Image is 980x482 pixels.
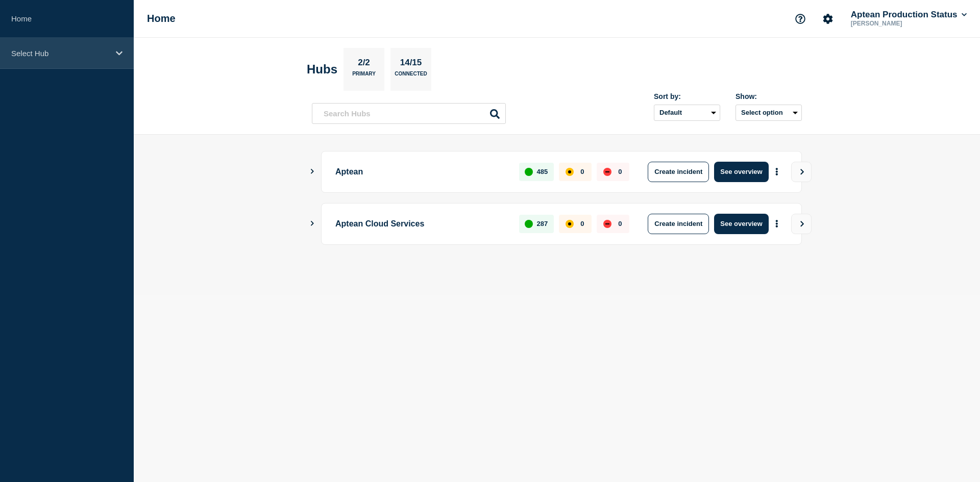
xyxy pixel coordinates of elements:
[791,214,812,234] button: View
[537,220,548,227] p: 287
[736,105,802,121] button: Select option
[603,220,611,228] div: down
[618,168,622,175] p: 0
[603,168,611,176] div: down
[580,220,584,227] p: 0
[714,214,768,234] button: See overview
[849,20,955,27] p: [PERSON_NAME]
[335,214,507,234] p: Aptean Cloud Services
[714,162,768,182] button: See overview
[312,103,506,124] input: Search Hubs
[736,92,802,100] div: Show:
[352,71,376,82] p: Primary
[566,220,574,228] div: affected
[791,162,812,182] button: View
[11,49,109,58] p: Select Hub
[770,162,783,181] button: More actions
[354,58,374,71] p: 2/2
[654,105,720,121] select: Sort by
[395,71,427,82] p: Connected
[396,58,426,71] p: 14/15
[849,10,969,20] button: Aptean Production Status
[648,162,709,182] button: Create incident
[525,220,533,228] div: up
[618,220,622,227] p: 0
[790,8,811,30] button: Support
[648,214,709,234] button: Create incident
[310,168,315,175] button: Show Connected Hubs
[335,162,507,182] p: Aptean
[654,92,720,100] div: Sort by:
[147,13,176,24] h1: Home
[525,168,533,176] div: up
[310,220,315,227] button: Show Connected Hubs
[537,168,548,175] p: 485
[566,168,574,176] div: affected
[817,8,839,30] button: Account settings
[580,168,584,175] p: 0
[307,62,337,77] h2: Hubs
[770,214,783,233] button: More actions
